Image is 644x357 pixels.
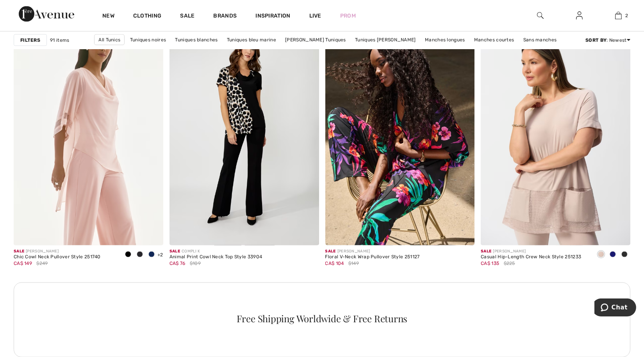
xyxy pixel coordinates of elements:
div: [PERSON_NAME] [481,249,581,254]
a: Tuniques [PERSON_NAME] [351,35,420,45]
a: Sans manches [519,35,561,45]
div: Midnight Blue [134,249,146,261]
a: Live [309,12,321,20]
span: CA$ 104 [325,261,344,266]
div: [PERSON_NAME] [325,249,420,254]
span: CA$ 149 [14,261,32,266]
span: CA$ 135 [481,261,499,266]
strong: Filters [20,37,40,44]
a: [PERSON_NAME] Tuniques [281,35,350,45]
a: Sign In [570,11,589,21]
span: +2 [157,252,163,258]
img: Floral V-Neck Wrap Pullover Style 251127. Black/Multi [325,21,475,245]
strong: Sort By [585,37,607,43]
img: Animal Print Cowl Neck Top Style 33904. As sample [169,21,319,245]
a: All Tunics [94,34,125,45]
div: Black [122,249,134,261]
span: $225 [504,260,515,267]
span: 2 [626,12,628,19]
img: Chic Cowl Neck Pullover Style 251740. Black [14,21,163,245]
a: Brands [214,12,237,21]
iframe: Opens a widget where you can chat to one of our agents [594,298,636,318]
a: Tuniques blanches [171,35,222,45]
div: Free Shipping Worldwide & Free Returns [27,314,618,323]
a: 2 [599,11,637,20]
div: Chic Cowl Neck Pullover Style 251740 [14,254,101,260]
div: Black [619,249,630,261]
div: COMPLI K [169,249,262,254]
img: search the website [537,11,544,20]
span: $109 [190,260,201,267]
span: Sale [169,249,180,254]
img: My Info [576,11,583,20]
div: Floral V-Neck Wrap Pullover Style 251127 [325,254,420,260]
span: $149 [348,260,359,267]
img: My Bag [615,11,622,20]
a: New [102,12,114,21]
span: Sale [481,249,491,254]
a: Clothing [133,12,161,21]
div: : Newest [585,37,630,44]
span: $249 [36,260,48,267]
a: Manches courtes [470,35,518,45]
span: Sale [325,249,336,254]
div: [PERSON_NAME] [14,249,101,254]
a: Prom [340,12,356,20]
a: Sale [180,12,194,21]
a: Tuniques noires [126,35,170,45]
img: Casual Hip-Length Crew Neck Style 251233. Parchment [481,21,630,245]
div: Animal Print Cowl Neck Top Style 33904 [169,254,262,260]
span: Inspiration [255,12,290,21]
span: CA$ 76 [169,261,186,266]
img: 1ère Avenue [19,6,74,22]
span: Sale [14,249,24,254]
a: Manches longues [421,35,469,45]
span: 91 items [50,37,69,44]
a: Tuniques bleu marine [223,35,280,45]
div: Midnight Blue [607,249,619,261]
div: Royal Sapphire 163 [146,249,157,261]
div: Parchment [595,249,607,261]
div: Casual Hip-Length Crew Neck Style 251233 [481,254,581,260]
